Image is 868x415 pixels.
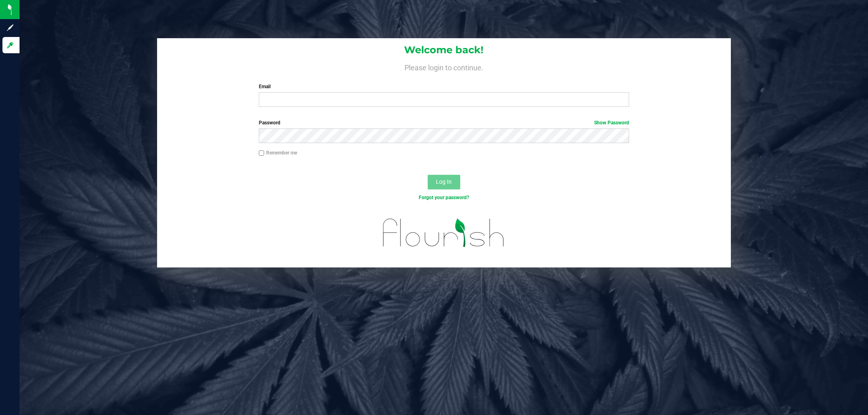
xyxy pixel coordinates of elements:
[6,24,14,32] inline-svg: Sign up
[259,83,629,90] label: Email
[428,175,460,189] button: Log In
[259,150,265,156] input: Remember me
[259,149,297,156] label: Remember me
[157,62,731,72] h4: Please login to continue.
[157,45,731,55] h1: Welcome back!
[372,210,516,256] img: flourish_logo.svg
[6,41,14,49] inline-svg: Log in
[594,120,629,126] a: Show Password
[419,195,469,200] a: Forgot your password?
[259,120,280,126] span: Password
[436,178,452,185] span: Log In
